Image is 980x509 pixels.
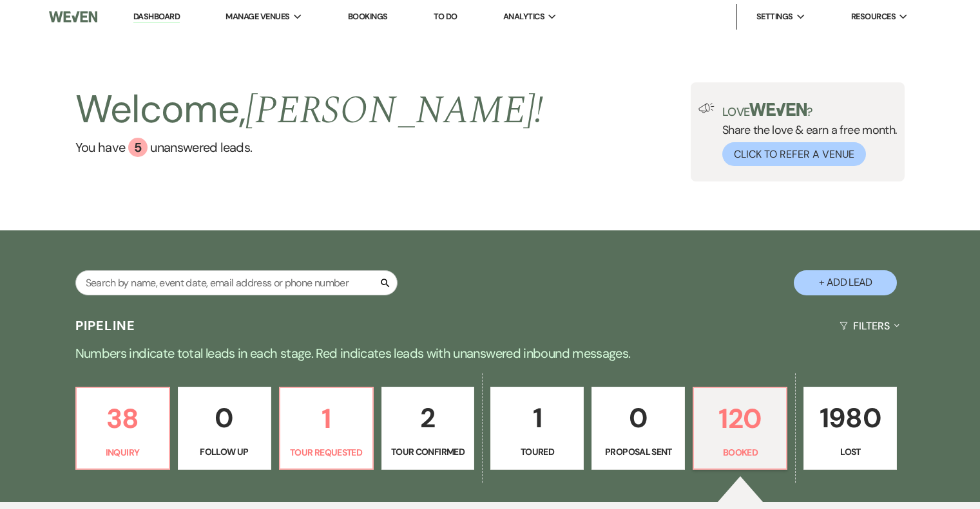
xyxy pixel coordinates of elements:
[84,397,161,440] p: 38
[245,81,543,140] span: [PERSON_NAME] !
[851,10,896,23] span: Resources
[749,103,807,116] img: weven-logo-green.svg
[812,445,889,459] p: Lost
[26,343,954,364] p: Numbers indicate total leads in each stage. Red indicates leads with unanswered inbound messages.
[49,3,97,30] img: Weven Logo
[503,10,544,23] span: Analytics
[834,309,905,343] button: Filters
[128,138,148,157] div: 5
[490,387,584,470] a: 1Toured
[390,445,466,459] p: Tour Confirmed
[178,387,271,470] a: 0Follow Up
[186,445,263,459] p: Follow Up
[75,270,398,295] input: Search by name, event date, email address or phone number
[722,142,866,166] button: Click to Refer a Venue
[75,138,544,157] a: You have 5 unanswered leads.
[794,270,897,295] button: + Add Lead
[434,11,457,22] a: To Do
[499,445,575,459] p: Toured
[499,396,575,440] p: 1
[591,387,685,470] a: 0Proposal Sent
[288,397,365,440] p: 1
[84,445,161,459] p: Inquiry
[279,387,374,470] a: 1Tour Requested
[812,396,889,440] p: 1980
[693,387,787,470] a: 120Booked
[75,387,170,470] a: 38Inquiry
[348,11,388,22] a: Bookings
[698,103,715,113] img: loud-speaker-illustration.svg
[75,82,544,138] h2: Welcome,
[390,396,466,440] p: 2
[600,445,677,459] p: Proposal Sent
[600,396,677,440] p: 0
[226,10,289,23] span: Manage Venues
[381,387,475,470] a: 2Tour Confirmed
[722,103,898,118] p: Love ?
[803,387,897,470] a: 1980Lost
[186,396,263,440] p: 0
[75,317,136,335] h3: Pipeline
[288,445,365,459] p: Tour Requested
[715,103,898,166] div: Share the love & earn a free month.
[756,10,793,23] span: Settings
[133,11,180,23] a: Dashboard
[702,445,778,459] p: Booked
[702,397,778,440] p: 120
